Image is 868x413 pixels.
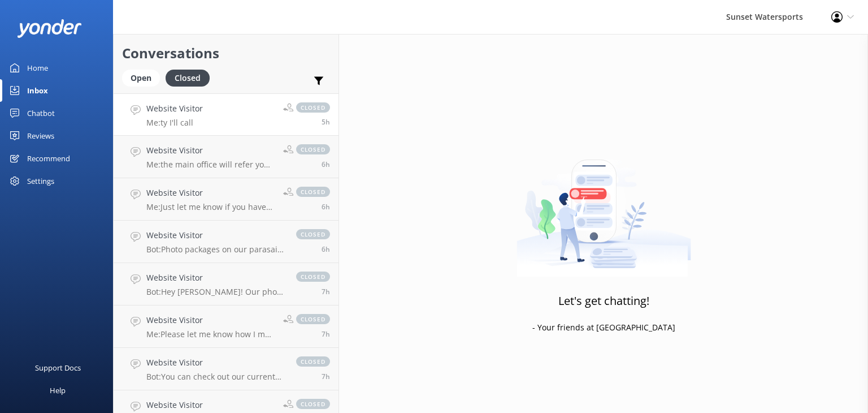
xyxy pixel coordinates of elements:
span: Oct 03 2025 11:46am (UTC -05:00) America/Cancun [322,117,330,127]
p: Me: Please let me know how I may help you can reach me by phone at [PHONE_NUMBER] [146,329,275,339]
div: Inbox [27,79,48,102]
span: closed [296,229,330,239]
h4: Website Visitor [146,272,285,284]
div: Settings [27,170,54,192]
p: Me: ty I'll call [146,118,203,128]
p: Bot: You can check out our current job openings and apply online at [URL][DOMAIN_NAME]. [146,372,285,382]
span: Oct 03 2025 10:36am (UTC -05:00) America/Cancun [322,202,330,212]
a: Open [122,71,166,84]
div: Reviews [27,124,54,147]
a: Website VisitorMe:the main office will refer you to an agent- You can reach me at [PHONE_NUMBER] ... [114,136,338,178]
span: Oct 03 2025 10:05am (UTC -05:00) America/Cancun [322,287,330,296]
div: Support Docs [35,356,81,379]
p: Bot: Photo packages on our parasail trip typically start at $40-$60, depending on the group size.... [146,244,285,255]
div: Open [122,70,160,87]
span: closed [296,144,330,154]
a: Closed [166,71,215,84]
a: Website VisitorMe:Just let me know if you have any other questions- live agent here!closed6h [114,178,338,221]
h3: Let's get chatting! [558,292,649,310]
h4: Website Visitor [146,102,203,115]
h4: Website Visitor [146,144,275,157]
div: Home [27,57,48,79]
a: Website VisitorBot:Photo packages on our parasail trip typically start at $40-$60, depending on t... [114,221,338,263]
p: - Your friends at [GEOGRAPHIC_DATA] [532,321,675,334]
img: artwork of a man stealing a conversation from at giant smartphone [517,136,691,277]
img: yonder-white-logo.png [17,19,82,38]
p: Me: the main office will refer you to an agent- You can reach me at [PHONE_NUMBER] feel free to c... [146,160,275,170]
h4: Website Visitor [146,229,285,242]
h4: Website Visitor [146,356,285,369]
a: Website VisitorMe:ty I'll callclosed5h [114,93,338,136]
span: closed [296,272,330,282]
h2: Conversations [122,42,330,64]
div: Closed [166,70,210,87]
h4: Website Visitor [146,314,275,326]
span: Oct 03 2025 10:01am (UTC -05:00) America/Cancun [322,329,330,339]
a: Website VisitorBot:You can check out our current job openings and apply online at [URL][DOMAIN_NA... [114,348,338,390]
span: Oct 03 2025 10:51am (UTC -05:00) America/Cancun [322,160,330,169]
div: Chatbot [27,102,55,124]
span: closed [296,187,330,197]
p: Bot: Hey [PERSON_NAME]! Our photo packages for the parasail trip typically start at $40-$60, depe... [146,287,285,297]
a: Website VisitorMe:Please let me know how I may help you can reach me by phone at [PHONE_NUMBER]cl... [114,306,338,348]
span: closed [296,356,330,367]
h4: Website Visitor [146,399,275,411]
span: Oct 03 2025 09:36am (UTC -05:00) America/Cancun [322,372,330,381]
div: Help [50,379,66,402]
span: closed [296,399,330,409]
h4: Website Visitor [146,187,275,199]
span: Oct 03 2025 10:06am (UTC -05:00) America/Cancun [322,244,330,254]
div: Recommend [27,147,70,170]
span: closed [296,314,330,324]
span: closed [296,102,330,113]
p: Me: Just let me know if you have any other questions- live agent here! [146,202,275,212]
a: Website VisitorBot:Hey [PERSON_NAME]! Our photo packages for the parasail trip typically start at... [114,263,338,306]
